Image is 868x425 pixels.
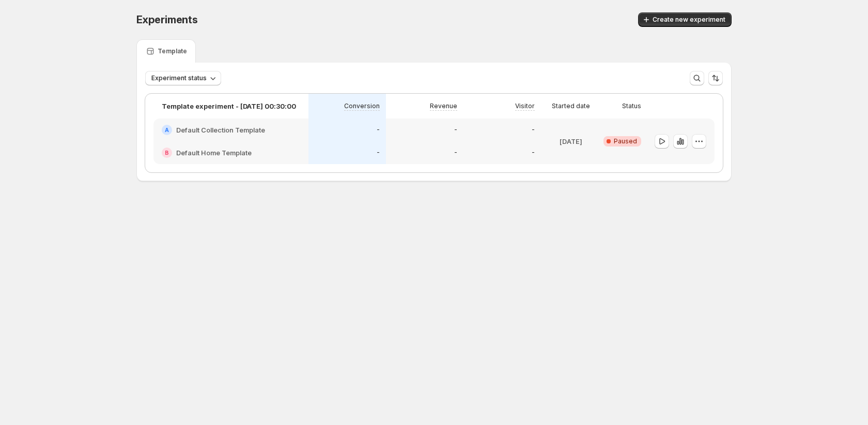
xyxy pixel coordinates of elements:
[158,47,187,55] p: Template
[162,101,296,111] p: Template experiment - [DATE] 00:30:00
[454,126,457,134] p: -
[454,149,457,157] p: -
[377,126,380,134] p: -
[344,102,380,110] p: Conversion
[430,102,457,110] p: Revenue
[532,126,535,134] p: -
[377,149,380,157] p: -
[145,71,221,85] button: Experiment status
[165,127,169,133] h2: A
[176,148,252,158] h2: Default Home Template
[708,71,723,85] button: Sort the results
[136,13,198,26] span: Experiments
[176,125,265,135] h2: Default Collection Template
[165,150,169,156] h2: B
[622,102,641,110] p: Status
[532,149,535,157] p: -
[638,12,732,27] button: Create new experiment
[614,137,637,145] span: Paused
[515,102,535,110] p: Visitor
[560,136,582,146] p: [DATE]
[151,74,207,82] span: Experiment status
[552,102,590,110] p: Started date
[653,16,725,24] span: Create new experiment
